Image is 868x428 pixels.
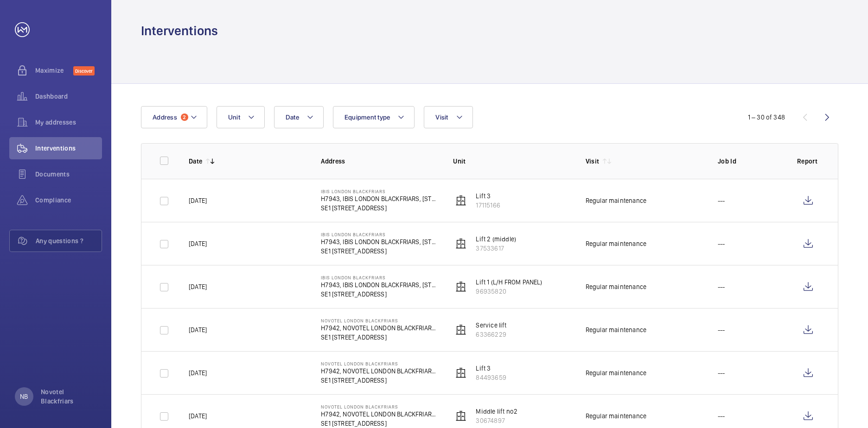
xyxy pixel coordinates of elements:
p: NOVOTEL LONDON BLACKFRIARS [321,318,438,323]
p: [DATE] [189,325,207,334]
img: elevator.svg [455,324,466,335]
span: Dashboard [35,92,102,101]
p: Novotel Blackfriars [41,387,96,406]
span: Documents [35,170,102,179]
p: SE1 [STREET_ADDRESS] [321,333,438,342]
p: Address [321,157,438,166]
p: SE1 [STREET_ADDRESS] [321,376,438,385]
p: Lift 1 (L/H FROM PANEL) [476,277,542,287]
p: SE1 [STREET_ADDRESS] [321,290,438,299]
div: Regular maintenance [586,282,646,291]
p: IBIS LONDON BLACKFRIARS [321,189,438,194]
img: elevator.svg [455,238,466,249]
button: Date [274,106,324,128]
p: IBIS LONDON BLACKFRIARS [321,232,438,237]
p: NOVOTEL LONDON BLACKFRIARS [321,361,438,366]
p: --- [718,239,725,248]
span: Interventions [35,144,102,153]
p: H7943, IBIS LONDON BLACKFRIARS, [STREET_ADDRESS] [321,237,438,246]
p: Report [797,157,819,166]
div: Regular maintenance [586,411,646,421]
img: elevator.svg [455,195,466,206]
p: --- [718,196,725,205]
span: Visit [435,113,448,121]
span: Any questions ? [36,236,102,245]
p: 63366229 [476,330,506,339]
p: 30674897 [476,416,517,425]
p: H7943, IBIS LONDON BLACKFRIARS, [STREET_ADDRESS] [321,280,438,290]
div: Regular maintenance [586,239,646,248]
p: Date [189,157,202,166]
p: Lift 3 [476,364,506,373]
button: Address2 [141,106,207,128]
img: elevator.svg [455,410,466,422]
p: [DATE] [189,282,207,291]
p: 37533617 [476,244,516,253]
div: 1 – 30 of 348 [748,113,785,122]
p: --- [718,282,725,291]
p: --- [718,368,725,378]
p: --- [718,411,725,421]
img: elevator.svg [455,367,466,378]
button: Equipment type [333,106,415,128]
p: SE1 [STREET_ADDRESS] [321,246,438,256]
p: Service lift [476,321,506,330]
span: Discover [73,66,95,76]
span: Equipment type [345,113,390,121]
span: 2 [181,113,188,121]
span: My addresses [35,118,102,127]
p: --- [718,325,725,334]
p: [DATE] [189,411,207,421]
p: IBIS LONDON BLACKFRIARS [321,275,438,280]
p: 96935820 [476,287,542,296]
span: Address [153,113,177,121]
p: Middle lift no2 [476,407,517,416]
p: Visit [586,157,600,166]
p: [DATE] [189,196,207,205]
div: Regular maintenance [586,368,646,378]
div: Regular maintenance [586,196,646,205]
span: Maximize [35,66,73,75]
p: NB [20,392,28,401]
p: Lift 3 [476,191,500,201]
p: Job Id [718,157,782,166]
p: SE1 [STREET_ADDRESS] [321,419,438,428]
h1: Interventions [141,22,218,39]
span: Compliance [35,195,102,205]
p: SE1 [STREET_ADDRESS] [321,203,438,213]
p: 84493659 [476,373,506,382]
p: H7942, NOVOTEL LONDON BLACKFRIARS, [STREET_ADDRESS] [321,409,438,419]
button: Unit [217,106,265,128]
span: Date [286,113,299,121]
p: [DATE] [189,239,207,248]
div: Regular maintenance [586,325,646,334]
p: H7942, NOVOTEL LONDON BLACKFRIARS, [STREET_ADDRESS] [321,323,438,333]
span: Unit [228,113,240,121]
p: NOVOTEL LONDON BLACKFRIARS [321,404,438,409]
img: elevator.svg [455,281,466,292]
p: [DATE] [189,368,207,378]
button: Visit [424,106,472,128]
p: H7943, IBIS LONDON BLACKFRIARS, [STREET_ADDRESS] [321,194,438,203]
p: 17115166 [476,201,500,210]
p: Lift 2 (middle) [476,234,516,244]
p: Unit [453,157,570,166]
p: H7942, NOVOTEL LONDON BLACKFRIARS, [STREET_ADDRESS] [321,366,438,376]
